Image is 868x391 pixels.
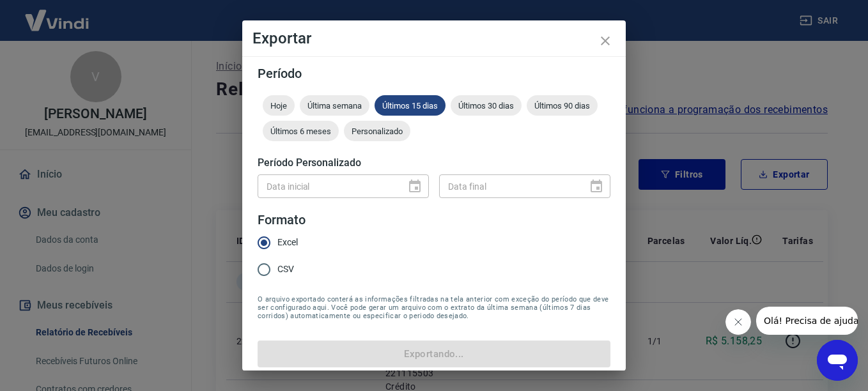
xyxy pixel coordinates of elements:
span: Hoje [263,101,295,111]
span: Olá! Precisa de ajuda? [8,9,107,19]
iframe: Mensagem da empresa [756,307,858,335]
span: Últimos 6 meses [263,126,339,136]
span: Última semana [300,101,369,111]
h5: Período Personalizado [258,157,610,169]
span: Personalizado [344,126,410,136]
span: O arquivo exportado conterá as informações filtradas na tela anterior com exceção do período que ... [258,295,610,320]
iframe: Botão para abrir a janela de mensagens [817,340,858,381]
div: Últimos 90 dias [527,95,598,116]
span: Últimos 90 dias [527,101,598,111]
div: Últimos 15 dias [375,95,446,116]
input: DD/MM/YYYY [439,174,578,198]
span: CSV [277,263,294,276]
div: Últimos 30 dias [451,95,522,116]
div: Personalizado [344,121,410,141]
div: Hoje [263,95,295,116]
span: Últimos 15 dias [375,101,446,111]
span: Excel [277,236,298,249]
input: DD/MM/YYYY [258,174,397,198]
h5: Período [258,67,610,80]
div: Últimos 6 meses [263,121,339,141]
span: Últimos 30 dias [451,101,522,111]
div: Última semana [300,95,369,116]
h4: Exportar [252,31,616,46]
button: close [590,26,621,56]
iframe: Fechar mensagem [725,309,751,335]
legend: Formato [258,211,306,229]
